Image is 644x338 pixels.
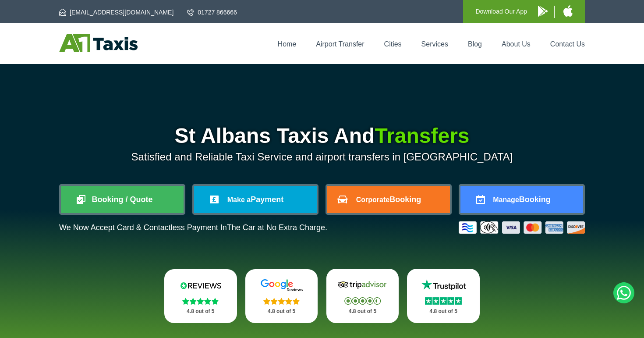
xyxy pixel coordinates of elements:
h1: St Albans Taxis And [59,125,585,146]
p: 4.8 out of 5 [417,306,470,317]
a: CorporateBooking [327,186,450,213]
p: 4.8 out of 5 [174,306,227,317]
img: Stars [344,297,381,305]
img: Stars [425,297,462,305]
p: 4.8 out of 5 [255,306,308,317]
a: 01727 866666 [187,8,237,17]
a: Blog [468,40,482,48]
img: Credit And Debit Cards [459,221,585,234]
span: Manage [493,196,519,203]
span: Transfers [375,124,469,147]
img: A1 Taxis Android App [538,6,548,17]
img: A1 Taxis iPhone App [563,5,573,17]
span: Corporate [356,196,389,203]
img: Tripadvisor [336,278,389,292]
a: About Us [502,40,531,48]
img: Google [255,279,308,292]
a: Trustpilot Stars 4.8 out of 5 [407,269,480,323]
a: Google Stars 4.8 out of 5 [245,269,318,323]
span: Make a [227,196,251,203]
a: ManageBooking [460,186,583,213]
a: Booking / Quote [61,186,184,213]
a: [EMAIL_ADDRESS][DOMAIN_NAME] [59,8,173,17]
a: Contact Us [550,40,585,48]
a: Reviews.io Stars 4.8 out of 5 [164,269,237,323]
img: Trustpilot [417,278,470,292]
a: Cities [384,40,402,48]
img: A1 Taxis St Albans LTD [59,34,138,52]
p: Download Our App [475,6,527,17]
a: Airport Transfer [316,40,364,48]
span: The Car at No Extra Charge. [227,223,327,232]
img: Stars [263,298,300,305]
img: Reviews.io [174,279,227,292]
p: We Now Accept Card & Contactless Payment In [59,223,327,232]
a: Home [278,40,297,48]
a: Make aPayment [194,186,317,213]
a: Tripadvisor Stars 4.8 out of 5 [326,269,399,323]
p: 4.8 out of 5 [336,306,389,317]
p: Satisfied and Reliable Taxi Service and airport transfers in [GEOGRAPHIC_DATA] [59,151,585,163]
img: Stars [182,298,219,305]
a: Services [421,40,448,48]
